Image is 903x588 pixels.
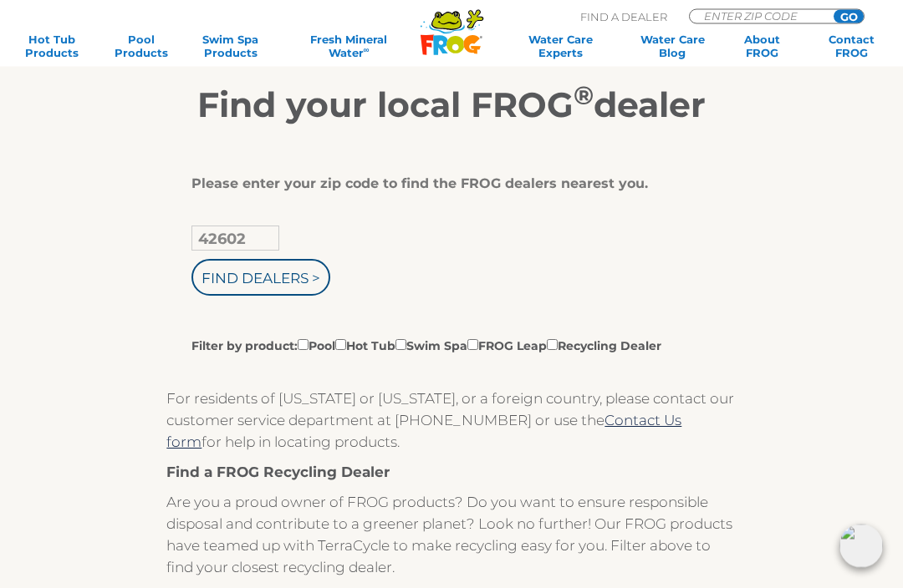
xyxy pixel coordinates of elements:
img: openIcon [839,525,883,568]
input: Filter by product:PoolHot TubSwim SpaFROG LeapRecycling Dealer [335,340,346,351]
p: Find A Dealer [580,9,667,24]
input: Filter by product:PoolHot TubSwim SpaFROG LeapRecycling Dealer [467,340,478,351]
input: Zip Code Form [702,10,815,22]
h2: Find your local FROG dealer [24,84,879,126]
input: Filter by product:PoolHot TubSwim SpaFROG LeapRecycling Dealer [395,340,406,351]
sup: ® [574,80,594,112]
a: ContactFROG [817,33,886,59]
a: Swim SpaProducts [196,33,265,59]
p: Are you a proud owner of FROG products? Do you want to ensure responsible disposal and contribute... [166,492,736,579]
input: Filter by product:PoolHot TubSwim SpaFROG LeapRecycling Dealer [547,340,558,351]
a: AboutFROG [727,33,797,59]
label: Filter by product: Pool Hot Tub Swim Spa FROG Leap Recycling Dealer [191,337,661,355]
a: Fresh MineralWater∞ [285,33,412,59]
a: PoolProducts [106,33,176,59]
input: GO [834,10,864,23]
a: Hot TubProducts [17,33,86,59]
div: Please enter your zip code to find the FROG dealers nearest you. [191,176,698,193]
p: For residents of [US_STATE] or [US_STATE], or a foreign country, please contact our customer serv... [166,388,736,454]
input: Find Dealers > [191,260,330,297]
input: Filter by product:PoolHot TubSwim SpaFROG LeapRecycling Dealer [298,340,309,351]
a: Water CareExperts [503,33,618,59]
sup: ∞ [364,45,370,54]
strong: Find a FROG Recycling Dealer [166,464,390,481]
a: Water CareBlog [638,33,707,59]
